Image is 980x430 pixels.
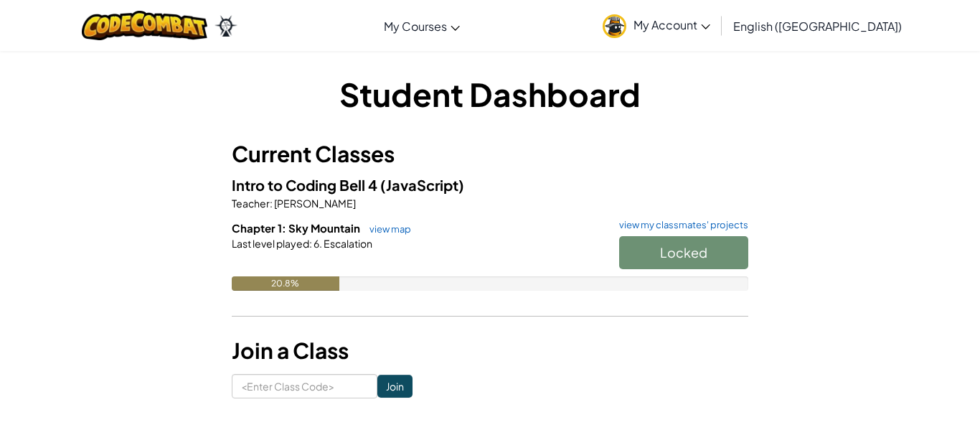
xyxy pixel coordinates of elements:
a: view map [362,223,411,235]
span: My Courses [384,19,447,34]
h3: Join a Class [232,335,748,367]
div: 20.8% [232,276,339,291]
span: Intro to Coding Bell 4 [232,176,380,194]
input: Join [377,375,413,398]
span: (JavaScript) [380,176,464,194]
span: : [309,237,312,250]
a: My Account [595,3,717,48]
span: Chapter 1: Sky Mountain [232,221,362,235]
span: Teacher [232,197,270,210]
img: CodeCombat logo [82,11,207,40]
span: Escalation [322,237,372,250]
h3: Current Classes [232,138,748,170]
img: avatar [603,14,626,38]
span: 6. [312,237,322,250]
img: Ozaria [215,15,237,37]
h1: Student Dashboard [232,72,748,116]
span: Last level played [232,237,309,250]
a: view my classmates' projects [612,220,748,230]
span: My Account [633,17,710,32]
span: English ([GEOGRAPHIC_DATA]) [733,19,902,34]
a: English ([GEOGRAPHIC_DATA]) [726,6,909,45]
span: : [270,197,273,210]
a: My Courses [377,6,467,45]
span: [PERSON_NAME] [273,197,356,210]
input: <Enter Class Code> [232,374,377,398]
